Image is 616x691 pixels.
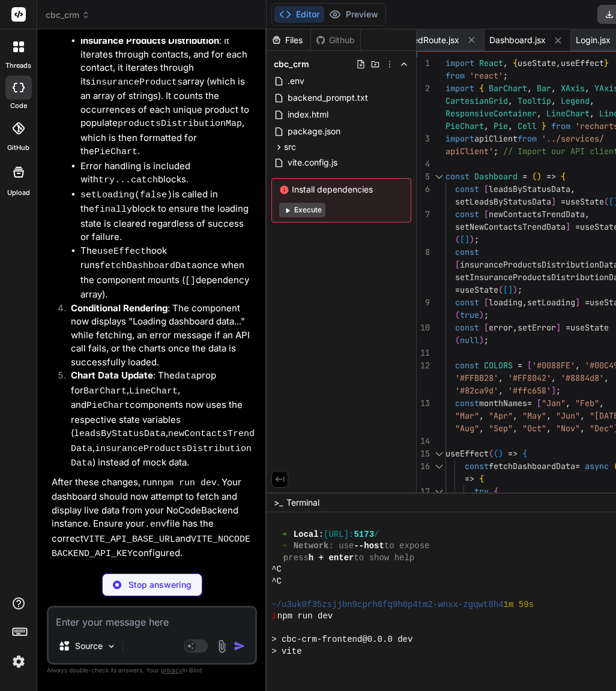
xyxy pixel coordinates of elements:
[271,576,282,588] span: ^C
[455,247,479,257] span: const
[80,244,255,302] li: The hook runs once when the component mounts ( dependency array).
[484,322,489,333] span: [
[484,335,489,345] span: ;
[546,108,590,119] span: LineChart
[498,385,503,396] span: ,
[384,540,430,552] span: to expose
[417,133,430,145] div: 3
[455,259,460,270] span: [
[71,444,252,469] code: insuranceProductsDistributionData
[417,208,430,221] div: 7
[455,284,460,295] span: =
[518,322,556,333] span: setError
[489,423,513,434] span: "Sep"
[86,401,130,411] code: PieChart
[561,95,590,106] span: Legend
[286,74,306,88] span: .env
[46,9,90,21] span: cbc_crm
[551,83,556,94] span: ,
[417,359,430,372] div: 12
[484,297,489,308] span: [
[324,6,383,23] button: Preview
[445,448,489,459] span: useEffect
[431,447,447,460] div: Click to collapse the range.
[504,599,534,611] span: 1m 59s
[489,34,546,46] span: Dashboard.jsx
[489,83,527,94] span: BarChart
[5,61,31,71] label: threads
[556,410,580,421] span: "Jun"
[161,666,183,674] span: privacy
[445,171,470,182] span: const
[470,234,474,245] span: )
[494,146,498,157] span: ;
[527,297,575,308] span: setLoading
[7,188,30,198] label: Upload
[518,133,537,144] span: from
[417,347,430,359] div: 11
[604,196,609,207] span: (
[542,398,566,408] span: "Jan"
[551,196,556,207] span: ]
[455,221,566,232] span: setNewContactsTrendData
[271,634,412,646] span: > cbc-crm-frontend@0.0.0 dev
[91,77,183,88] code: insuranceProducts
[585,83,590,94] span: ,
[157,478,217,488] code: npm run dev
[537,171,542,182] span: )
[546,410,551,421] span: ,
[479,83,484,94] span: {
[455,310,460,320] span: (
[80,34,255,160] li: : It iterates through contacts, and for each contact, it iterates through its array (which is an ...
[417,435,430,447] div: 14
[484,121,489,131] span: ,
[556,322,561,333] span: ]
[546,423,551,434] span: ,
[508,448,518,459] span: =>
[455,196,551,207] span: setLeadsByStatusData
[537,108,542,119] span: ,
[575,221,580,232] span: =
[460,234,465,245] span: [
[94,147,137,157] code: PieChart
[470,70,503,81] span: 'react'
[294,529,319,541] span: Local
[75,640,103,652] p: Source
[537,83,551,94] span: Bar
[71,302,168,314] strong: Conditional Rendering
[474,234,479,245] span: ;
[585,297,590,308] span: =
[271,611,277,623] span: ❯
[503,284,508,295] span: [
[551,372,556,383] span: ,
[479,398,527,408] span: monthNames
[575,360,580,371] span: ,
[47,665,257,676] p: Always double-check its answers. Your in Bind
[274,497,283,509] span: >_
[570,322,609,333] span: useState
[489,322,513,333] span: error
[498,448,503,459] span: )
[508,385,551,396] span: '#ffc658'
[513,322,518,333] span: ,
[532,171,537,182] span: (
[455,360,479,371] span: const
[489,410,513,421] span: "Apr"
[128,579,192,591] p: Stop answering
[484,310,489,320] span: ;
[271,599,503,611] span: ~/u3uk0f35zsjjbn9cprh6fq9h0p4tm2-wnxx-zgqwt8h4
[585,209,590,220] span: ,
[527,398,532,408] span: =
[455,372,498,383] span: '#FFBB28'
[311,34,360,46] div: Github
[479,473,484,484] span: {
[474,133,518,144] span: apiClient
[455,423,479,434] span: "Aug"
[279,203,325,217] button: Execute
[522,448,527,459] span: {
[508,121,513,131] span: ,
[556,58,561,68] span: ,
[479,410,484,421] span: ,
[455,385,498,396] span: '#82ca9d'
[455,209,479,220] span: const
